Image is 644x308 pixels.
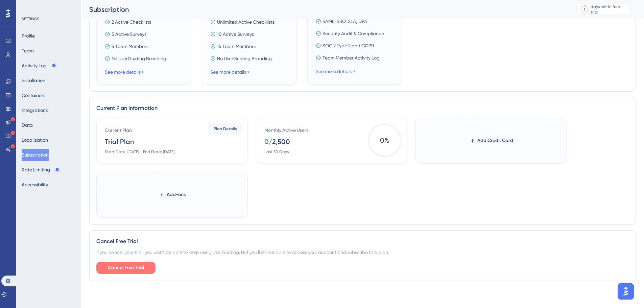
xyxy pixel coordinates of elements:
span: No UserGuiding Branding [217,54,272,63]
iframe: UserGuiding AI Assistant Launcher [616,281,636,302]
button: Rate Limiting [22,164,60,176]
span: 0 % [368,123,402,157]
span: 5 Active Surveys [112,30,146,38]
div: Last 30 Days [264,149,289,155]
div: / 2,500 [269,137,290,146]
a: See more details > [105,69,144,75]
button: Activity Log [22,60,57,72]
span: No UserGuiding Branding [112,54,166,63]
span: 15 Team Members [217,42,256,50]
button: Localization [22,134,48,146]
div: Monthly Active Users [264,126,308,134]
span: Add Credit Card [477,137,513,145]
span: 10 Active Surveys [217,30,254,38]
span: 2 Active Checklists [112,18,151,26]
button: Installation [22,74,45,87]
div: 0 [264,137,269,146]
button: Plan Details [208,123,242,134]
button: Accessibility [22,179,48,191]
span: Add-ons [167,191,186,199]
button: Data [22,119,33,131]
div: Trial Plan [105,137,134,146]
button: Add Credit Card [459,135,524,147]
span: Unlimited Active Checklists [217,18,275,26]
div: SETTINGS [22,16,76,22]
div: Start Date: [DATE] - End Date: [DATE] [105,149,174,155]
button: Integrations [22,104,48,116]
a: See more details > [316,69,355,74]
span: 5 Team Members [112,42,148,50]
div: If you cancel your trial, you won't be able to keep using UserGuiding. But you'll still be able t... [96,248,629,256]
button: Containers [22,89,45,101]
div: days left in free trial [591,4,628,15]
div: Current Plan [105,126,132,134]
span: SOC 2 Type 2 and GDPR [323,42,374,50]
button: Profile [22,30,35,42]
div: Current Plan Information [96,104,629,112]
span: Plan Details [214,126,237,132]
span: Security Audit & Compliance [323,29,384,38]
button: Subscription [22,149,49,161]
span: SAML, SSO, SLA, DPA [323,17,367,25]
div: Subscription [89,5,559,14]
button: Add-ons [148,189,196,201]
div: 1 [584,7,585,12]
button: Cancel Free Trial [96,262,156,274]
a: See more details > [210,69,249,75]
div: Cancel Free Trial [96,237,629,245]
button: Team [22,45,34,57]
span: Team Member Activity Log [323,54,380,62]
span: Cancel Free Trial [108,264,144,272]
